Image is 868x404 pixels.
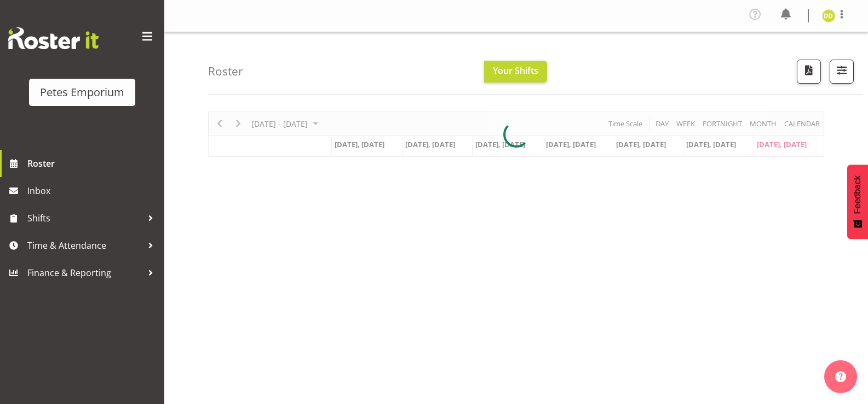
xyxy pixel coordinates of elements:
img: Rosterit website logo [8,27,99,49]
button: Feedback - Show survey [847,165,868,239]
h4: Roster [208,65,243,78]
span: Finance & Reporting [27,265,142,281]
img: danielle-donselaar8920.jpg [822,9,835,22]
span: Roster [27,155,159,172]
button: Your Shifts [484,61,547,83]
span: Shifts [27,210,142,226]
div: Petes Emporium [40,84,124,101]
button: Download a PDF of the roster according to the set date range. [797,60,821,84]
img: help-xxl-2.png [835,371,846,382]
span: Your Shifts [493,65,538,77]
span: Time & Attendance [27,237,142,254]
span: Inbox [27,183,159,199]
span: Feedback [853,175,863,214]
button: Filter Shifts [830,60,854,84]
